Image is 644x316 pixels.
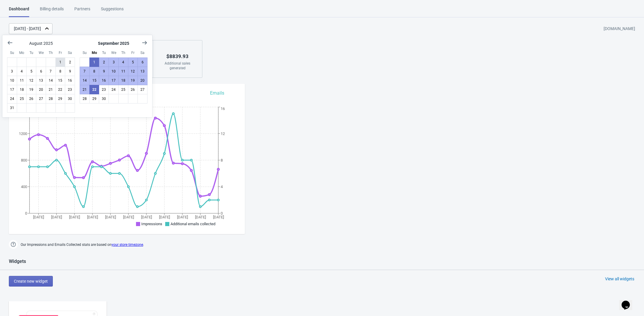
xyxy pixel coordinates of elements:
button: September 12 2025 [128,67,138,76]
tspan: [DATE] [213,215,224,219]
button: August 2 2025 [65,57,75,67]
div: $ 8839.93 [159,52,196,61]
button: August 28 2025 [46,94,56,103]
button: August 26 2025 [26,94,36,103]
tspan: 16 [221,106,225,111]
button: August 22 2025 [55,85,65,94]
div: Additional sales generated [159,61,196,70]
button: August 21 2025 [46,85,56,94]
button: September 7 2025 [80,67,90,76]
tspan: [DATE] [195,215,206,219]
div: Wednesday [109,48,119,58]
span: Additional emails collected [171,222,215,226]
button: Create new widget [9,276,53,287]
div: Saturday [65,48,75,58]
button: September 24 2025 [109,85,119,94]
button: Today September 22 2025 [89,85,99,94]
button: September 26 2025 [128,85,138,94]
button: August 30 2025 [65,94,75,103]
button: September 9 2025 [99,67,109,76]
button: August 25 2025 [17,94,27,103]
div: Dashboard [9,6,29,17]
div: Thursday [46,48,56,58]
div: View all widgets [605,276,634,282]
tspan: [DATE] [141,215,152,219]
span: Create new widget [14,279,48,284]
button: September 5 2025 [128,57,138,67]
tspan: [DATE] [105,215,116,219]
div: [DATE] - [DATE] [14,26,41,32]
button: September 18 2025 [118,76,128,85]
tspan: 4 [221,185,223,189]
button: August 5 2025 [26,67,36,76]
div: Friday [55,48,65,58]
button: August 9 2025 [65,67,75,76]
button: August 3 2025 [7,67,17,76]
button: September 11 2025 [118,67,128,76]
button: September 3 2025 [109,57,119,67]
span: Impressions [141,222,162,226]
tspan: 8 [221,158,223,162]
tspan: 800 [21,158,27,162]
tspan: [DATE] [33,215,44,219]
button: August 19 2025 [26,85,36,94]
button: September 19 2025 [128,76,138,85]
iframe: chat widget [619,292,638,310]
button: August 17 2025 [7,85,17,94]
tspan: [DATE] [177,215,188,219]
button: August 23 2025 [65,85,75,94]
button: Show next month, October 2025 [139,37,150,48]
button: September 20 2025 [137,76,148,85]
tspan: [DATE] [159,215,170,219]
button: September 21 2025 [80,85,90,94]
button: September 23 2025 [99,85,109,94]
div: Wednesday [36,48,46,58]
div: Thursday [118,48,128,58]
tspan: 400 [21,185,27,189]
a: your store timezone [112,243,143,247]
button: August 24 2025 [7,94,17,103]
tspan: [DATE] [87,215,98,219]
button: September 4 2025 [118,57,128,67]
button: September 10 2025 [109,67,119,76]
tspan: 1200 [19,131,27,136]
button: August 16 2025 [65,76,75,85]
button: September 25 2025 [118,85,128,94]
tspan: 0 [25,211,27,215]
button: August 29 2025 [55,94,65,103]
button: August 14 2025 [46,76,56,85]
div: Monday [17,48,27,58]
tspan: [DATE] [123,215,134,219]
button: September 2 2025 [99,57,109,67]
button: September 16 2025 [99,76,109,85]
button: August 27 2025 [36,94,46,103]
div: Friday [128,48,138,58]
button: August 12 2025 [26,76,36,85]
div: Tuesday [99,48,109,58]
span: Our Impressions and Emails Collected stats are based on . [21,240,144,250]
button: August 31 2025 [7,103,17,113]
tspan: 0 [221,211,223,215]
button: August 8 2025 [55,67,65,76]
tspan: [DATE] [69,215,80,219]
button: August 6 2025 [36,67,46,76]
button: September 14 2025 [80,76,90,85]
div: Tuesday [26,48,36,58]
button: August 13 2025 [36,76,46,85]
button: September 13 2025 [137,67,148,76]
button: September 29 2025 [89,94,99,103]
button: August 7 2025 [46,67,56,76]
button: August 10 2025 [7,76,17,85]
button: Show previous month, July 2025 [5,37,15,48]
button: September 6 2025 [137,57,148,67]
div: Sunday [7,48,17,58]
button: August 1 2025 [55,57,65,67]
button: September 30 2025 [99,94,109,103]
div: Billing details [40,6,64,16]
button: September 17 2025 [109,76,119,85]
button: September 28 2025 [80,94,90,103]
tspan: [DATE] [51,215,62,219]
button: September 15 2025 [89,76,99,85]
button: August 15 2025 [55,76,65,85]
button: September 1 2025 [89,57,99,67]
